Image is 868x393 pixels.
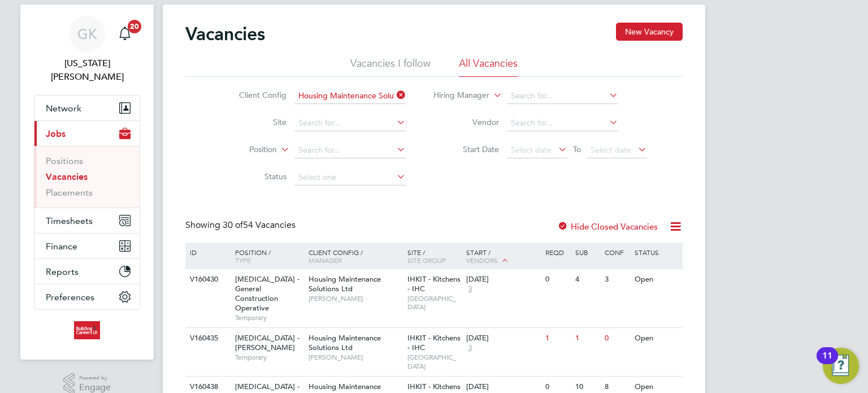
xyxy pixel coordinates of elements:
[46,241,77,252] span: Finance
[114,16,136,52] a: 20
[459,57,518,77] li: All Vacancies
[46,156,83,166] a: Positions
[434,144,499,154] label: Start Date
[212,144,277,156] label: Position
[632,328,681,349] div: Open
[34,321,140,339] a: Go to home page
[235,333,300,352] span: [MEDICAL_DATA] - [PERSON_NAME]
[572,328,602,349] div: 1
[407,353,461,370] span: [GEOGRAPHIC_DATA]
[79,373,111,383] span: Powered by
[309,294,402,303] span: [PERSON_NAME]
[542,328,572,349] div: 1
[407,333,461,352] span: IHKIT - Kitchens - IHC
[822,356,832,370] div: 11
[222,90,287,100] label: Client Config
[34,284,140,309] button: Preferences
[235,353,303,362] span: Temporary
[507,88,618,104] input: Search for...
[294,170,406,185] input: Select one
[46,187,93,198] a: Placements
[187,243,227,262] div: ID
[222,117,287,127] label: Site
[424,90,489,101] label: Hiring Manager
[434,117,499,127] label: Vendor
[46,266,79,277] span: Reports
[46,171,88,182] a: Vacancies
[223,219,296,231] span: 54 Vacancies
[405,243,464,270] div: Site /
[46,292,94,303] span: Preferences
[34,234,140,258] button: Finance
[511,145,552,155] span: Select date
[46,215,93,226] span: Timesheets
[309,353,402,362] span: [PERSON_NAME]
[572,243,602,262] div: Sub
[187,269,227,290] div: V160430
[187,328,227,349] div: V160435
[34,16,140,84] a: GK[US_STATE][PERSON_NAME]
[407,294,461,312] span: [GEOGRAPHIC_DATA]
[572,269,602,290] div: 4
[466,275,540,284] div: [DATE]
[34,208,140,233] button: Timesheets
[466,334,540,343] div: [DATE]
[407,256,446,265] span: Site Group
[46,128,66,139] span: Jobs
[466,343,474,353] span: 3
[616,23,683,41] button: New Vacancy
[79,383,111,392] span: Engage
[185,23,265,45] h2: Vacancies
[294,88,406,104] input: Search for...
[407,274,461,293] span: IHKIT - Kitchens - IHC
[294,142,406,158] input: Search for...
[34,259,140,284] button: Reports
[823,348,859,384] button: Open Resource Center, 11 new notifications
[34,121,140,146] button: Jobs
[294,115,406,131] input: Search for...
[463,243,542,271] div: Start /
[235,256,251,265] span: Type
[557,221,658,232] label: Hide Closed Vacancies
[185,219,298,231] div: Showing
[632,269,681,290] div: Open
[34,146,140,208] div: Jobs
[542,243,572,262] div: Reqd
[570,142,584,157] span: To
[309,333,381,352] span: Housing Maintenance Solutions Ltd
[235,274,300,313] span: [MEDICAL_DATA] - General Construction Operative
[34,96,140,120] button: Network
[128,20,141,33] span: 20
[602,328,631,349] div: 0
[507,115,618,131] input: Search for...
[466,256,498,265] span: Vendors
[591,145,631,155] span: Select date
[602,269,631,290] div: 3
[77,27,97,41] span: GK
[632,243,681,262] div: Status
[222,171,287,182] label: Status
[235,313,303,322] span: Temporary
[223,219,243,231] span: 30 of
[466,382,540,392] div: [DATE]
[542,269,572,290] div: 0
[602,243,631,262] div: Conf
[46,103,81,114] span: Network
[466,284,474,294] span: 3
[74,321,99,339] img: buildingcareersuk-logo-retina.png
[350,57,431,77] li: Vacancies I follow
[34,57,140,84] span: Georgia King
[20,5,154,360] nav: Main navigation
[227,243,306,270] div: Position /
